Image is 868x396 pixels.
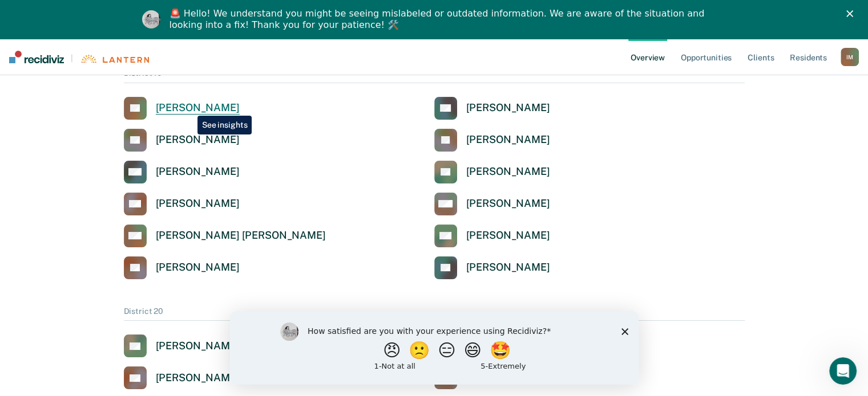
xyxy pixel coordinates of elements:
[156,371,240,385] div: [PERSON_NAME]
[156,197,240,210] div: [PERSON_NAME]
[124,366,240,389] a: [PERSON_NAME]
[434,129,550,152] a: [PERSON_NAME]
[466,197,550,210] div: [PERSON_NAME]
[124,256,240,279] a: [PERSON_NAME]
[434,161,550,183] a: [PERSON_NAME]
[169,8,708,31] div: 🚨 Hello! We understand you might be seeing mislabeled or outdated information. We are aware of th...
[230,311,639,385] iframe: Survey by Kim from Recidiviz
[80,55,149,63] img: Lantern
[466,261,550,274] div: [PERSON_NAME]
[124,161,240,183] a: [PERSON_NAME]
[679,39,734,75] a: Opportunities
[628,39,667,75] a: Overview
[156,133,240,146] div: [PERSON_NAME]
[466,165,550,178] div: [PERSON_NAME]
[466,229,550,242] div: [PERSON_NAME]
[124,97,240,120] a: [PERSON_NAME]
[156,340,240,353] div: [PERSON_NAME]
[124,334,240,357] a: [PERSON_NAME]
[156,101,240,115] div: [PERSON_NAME]
[124,224,326,247] a: [PERSON_NAME] [PERSON_NAME]
[9,51,64,63] img: Recidiviz
[846,10,858,17] div: Close
[156,229,326,242] div: [PERSON_NAME] [PERSON_NAME]
[124,307,745,321] div: District 20
[829,357,857,385] iframe: Intercom live chat
[124,193,240,215] a: [PERSON_NAME]
[434,224,550,247] a: [PERSON_NAME]
[466,101,550,115] div: [PERSON_NAME]
[466,133,550,146] div: [PERSON_NAME]
[156,261,240,274] div: [PERSON_NAME]
[156,165,240,178] div: [PERSON_NAME]
[745,39,776,75] a: Clients
[9,51,149,63] a: |
[64,54,80,63] span: |
[434,256,550,279] a: [PERSON_NAME]
[434,97,550,120] a: [PERSON_NAME]
[841,48,859,66] button: IM
[434,193,550,215] a: [PERSON_NAME]
[788,39,829,75] a: Residents
[124,68,745,83] div: District 10
[841,48,859,66] div: I M
[142,10,160,28] img: Profile image for Kim
[124,129,240,152] a: [PERSON_NAME]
